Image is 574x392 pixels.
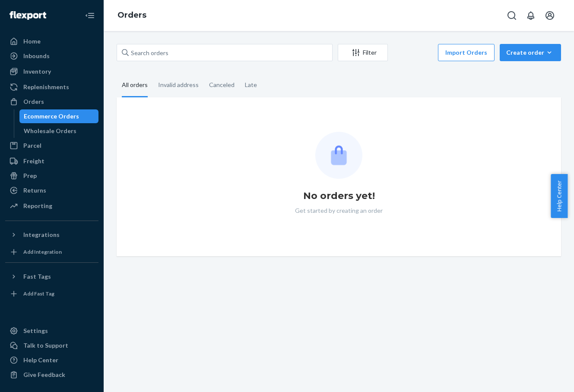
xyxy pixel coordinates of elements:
button: Close Navigation [81,7,98,24]
div: Ecommerce Orders [24,112,79,121]
a: Settings [5,324,98,338]
button: Open notifications [522,7,539,24]
a: Parcel [5,139,98,152]
div: Filter [338,48,387,57]
a: Add Fast Tag [5,287,98,301]
div: Orders [23,97,44,106]
div: Settings [23,327,48,335]
div: Give Feedback [23,370,65,379]
div: Talk to Support [23,341,68,350]
p: Get started by creating an order [295,206,383,215]
div: Fast Tags [23,272,51,281]
div: Invalid address [158,74,199,96]
a: Replenishments [5,80,98,94]
div: Create order [506,48,555,57]
div: Prep [23,171,37,180]
div: Inbounds [23,52,50,60]
div: Inventory [23,67,51,76]
a: Ecommerce Orders [19,109,99,123]
h1: No orders yet! [303,189,375,203]
a: Prep [5,169,98,183]
div: Late [245,74,257,96]
div: Returns [23,186,46,195]
a: Home [5,34,98,48]
button: Import Orders [438,44,495,61]
div: Freight [23,157,44,165]
a: Add Integration [5,245,98,259]
button: Fast Tags [5,270,98,283]
div: Integrations [23,230,60,239]
div: Canceled [209,74,235,96]
a: Inbounds [5,49,98,63]
a: Reporting [5,199,98,213]
button: Integrations [5,228,98,242]
button: Open account menu [541,7,558,24]
div: Add Fast Tag [23,290,54,297]
img: Flexport logo [10,11,46,20]
ol: breadcrumbs [111,3,153,28]
a: Help Center [5,353,98,367]
input: Search orders [117,44,333,61]
div: Home [23,37,41,46]
a: Talk to Support [5,339,98,352]
div: All orders [122,74,148,97]
button: Create order [500,44,561,61]
a: Freight [5,154,98,168]
a: Orders [117,10,146,20]
div: Help Center [23,356,58,364]
div: Reporting [23,202,52,210]
img: Empty list [315,132,362,179]
div: Add Integration [23,248,62,255]
button: Open Search Box [503,7,520,24]
a: Orders [5,95,98,109]
a: Returns [5,184,98,197]
div: Replenishments [23,83,69,91]
button: Help Center [551,174,568,218]
div: Wholesale Orders [24,127,76,135]
button: Give Feedback [5,368,98,382]
a: Inventory [5,65,98,78]
a: Wholesale Orders [19,124,99,138]
button: Filter [338,44,388,61]
div: Parcel [23,141,41,150]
